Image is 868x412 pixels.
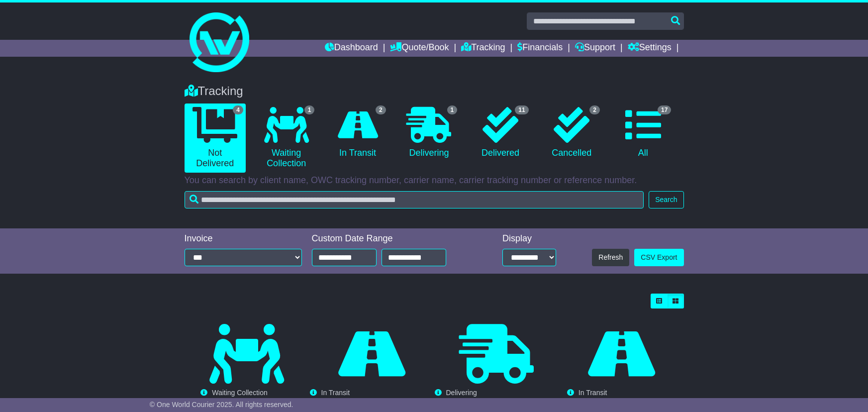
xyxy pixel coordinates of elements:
span: 2 [376,105,386,114]
button: Refresh [592,249,629,266]
span: 11 [515,105,528,114]
span: 1 [304,105,315,114]
a: 11 Delivered [470,103,531,162]
span: 4 [233,105,243,114]
span: 1 [447,105,458,114]
a: CSV Export [634,249,683,266]
div: Invoice [185,233,302,244]
a: 17 All [612,103,674,162]
div: Tracking [180,84,689,99]
a: 1 Delivering [398,103,460,162]
a: 2 In Transit [327,103,388,162]
a: 4 Not Delivered [185,103,246,173]
div: Display [502,233,556,244]
div: Custom Date Range [312,233,472,244]
span: © One World Courier 2025. All rights reserved. [150,401,293,409]
span: Waiting Collection [212,389,268,397]
button: Search [649,191,683,208]
a: Tracking [461,40,505,57]
span: 2 [589,105,600,114]
a: 2 Cancelled [541,103,602,162]
span: In Transit [321,389,350,397]
a: Settings [628,40,672,57]
a: Dashboard [325,40,378,57]
span: In Transit [579,389,607,397]
span: Delivering [446,389,477,397]
a: Support [575,40,615,57]
a: 1 Waiting Collection [256,103,317,173]
a: Financials [517,40,563,57]
a: Quote/Book [390,40,449,57]
p: You can search by client name, OWC tracking number, carrier name, carrier tracking number or refe... [185,175,684,186]
span: 17 [658,105,671,114]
